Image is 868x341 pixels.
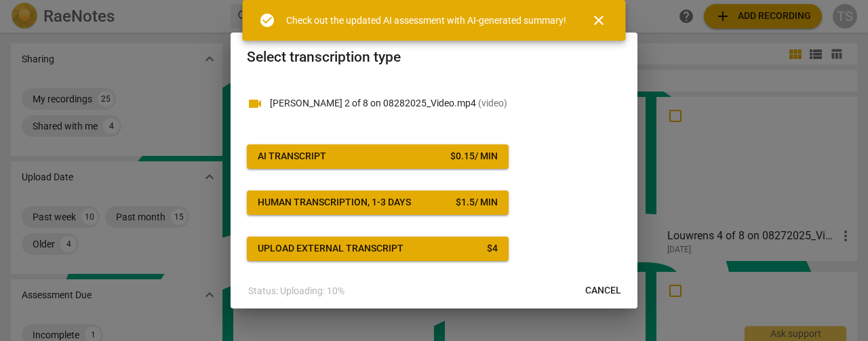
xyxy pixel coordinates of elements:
[487,242,498,256] div: $ 4
[456,196,498,209] div: $ 1.5 / min
[248,284,344,298] p: Status: Uploading: 10%
[591,12,607,28] span: close
[259,12,275,28] span: check_circle
[247,190,509,215] button: Human transcription, 1-3 days$1.5/ min
[585,284,621,298] span: Cancel
[247,237,509,261] button: Upload external transcript$4
[478,98,507,108] span: ( video )
[258,242,403,256] div: Upload external transcript
[247,96,263,112] span: videocam
[450,150,498,163] div: $ 0.15 / min
[574,279,632,303] button: Cancel
[583,4,615,37] button: Close
[258,150,326,163] div: AI Transcript
[247,144,509,169] button: AI Transcript$0.15/ min
[258,196,411,209] div: Human transcription, 1-3 days
[270,96,621,111] p: Chris 2 of 8 on 08282025_Video.mp4(video)
[247,49,621,66] h2: Select transcription type
[286,14,566,28] div: Check out the updated AI assessment with AI-generated summary!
